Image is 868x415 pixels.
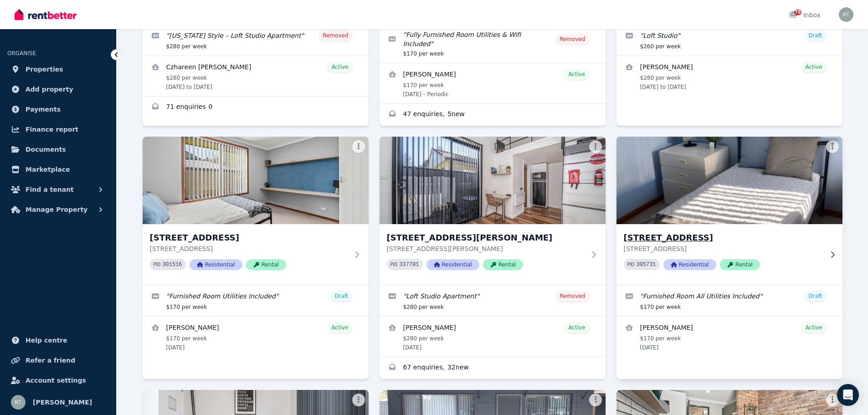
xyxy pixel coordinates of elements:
[143,97,369,118] a: Enquiries for 4/7 Helen Avenue, Armidale
[26,204,87,215] span: Manage Property
[7,331,109,349] a: Help centre
[143,285,369,316] a: Edit listing: Furnished Room Utilities Included
[26,84,73,95] span: Add property
[7,50,36,56] span: ORGANISE
[387,231,586,244] h3: [STREET_ADDRESS][PERSON_NAME]
[616,137,842,285] a: 7/4 Salmon Avenue, Armidale[STREET_ADDRESS][STREET_ADDRESS]PID 305731ResidentialRental
[380,317,606,357] a: View details for Chris Rofe
[352,140,365,153] button: More options
[352,394,365,406] button: More options
[624,244,822,253] p: [STREET_ADDRESS]
[7,60,109,78] a: Properties
[7,80,109,98] a: Add property
[26,184,74,195] span: Find a tenant
[26,355,75,366] span: Refer a friend
[826,140,839,153] button: More options
[616,56,842,96] a: View details for Andrew Brooks
[387,244,586,253] p: [STREET_ADDRESS][PERSON_NAME]
[616,25,842,56] a: Edit listing: Loft Studio
[143,137,369,224] img: 6/4 Salmon Avenue, Armidale
[26,375,86,386] span: Account settings
[380,285,606,316] a: Edit listing: Loft Studio Apartment
[33,397,92,408] span: [PERSON_NAME]
[839,7,853,22] img: Rodney Tabone
[380,25,606,63] a: Edit listing: Fully Furnished Room Utilities & Wifi Included
[720,259,760,270] span: Rental
[663,259,716,270] span: Residential
[162,261,182,268] code: 301516
[611,134,848,226] img: 7/4 Salmon Avenue, Armidale
[636,261,656,268] code: 305731
[143,317,369,357] a: View details for Sneh Nerurkar
[143,56,369,96] a: View details for Czhareen Briones
[380,357,606,379] a: Enquiries for 6/7 Helen Avenue, Armidale
[390,262,398,267] small: PID
[7,100,109,118] a: Payments
[616,285,842,316] a: Edit listing: Furnished Room All Utilities Included
[26,164,70,175] span: Marketplace
[143,25,369,56] a: Edit listing: New York Style – Loft Studio Apartment
[26,144,66,155] span: Documents
[7,180,109,199] button: Find a tenant
[794,10,801,15] span: 79
[837,384,859,406] div: Open Intercom Messenger
[589,394,602,406] button: More options
[26,104,61,115] span: Payments
[26,335,67,346] span: Help centre
[380,137,606,285] a: 6/7 Helen Avenue, Armidale[STREET_ADDRESS][PERSON_NAME][STREET_ADDRESS][PERSON_NAME]PID 337701Res...
[627,262,635,267] small: PID
[426,259,479,270] span: Residential
[150,231,349,244] h3: [STREET_ADDRESS]
[589,140,602,153] button: More options
[7,120,109,138] a: Finance report
[26,124,78,135] span: Finance report
[616,317,842,357] a: View details for Muhammad Iqbal
[11,395,26,410] img: Rodney Tabone
[624,231,822,244] h3: [STREET_ADDRESS]
[380,104,606,126] a: Enquiries for 5/4 Salmon Avenue, Armidale
[246,259,286,270] span: Rental
[150,244,349,253] p: [STREET_ADDRESS]
[380,63,606,103] a: View details for VIJIT VINOD NAUTIYAL
[7,160,109,179] a: Marketplace
[7,200,109,219] button: Manage Property
[26,64,63,75] span: Properties
[15,8,77,21] img: RentBetter
[826,394,839,406] button: More options
[399,261,419,268] code: 337701
[483,259,523,270] span: Rental
[380,137,606,224] img: 6/7 Helen Avenue, Armidale
[154,262,161,267] small: PID
[7,371,109,389] a: Account settings
[7,351,109,369] a: Refer a friend
[789,10,821,20] div: Inbox
[143,137,369,285] a: 6/4 Salmon Avenue, Armidale[STREET_ADDRESS][STREET_ADDRESS]PID 301516ResidentialRental
[7,140,109,159] a: Documents
[190,259,242,270] span: Residential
